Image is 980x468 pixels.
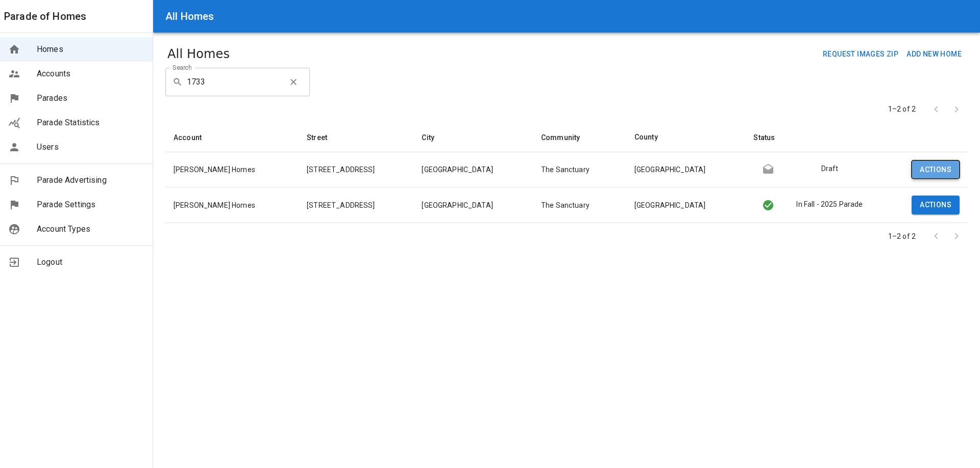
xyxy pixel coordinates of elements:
[819,45,902,64] a: Request Images Zip
[541,131,593,144] span: Community
[165,8,214,24] h6: All Homes
[888,231,916,241] p: 1–2 of 2
[307,131,340,144] span: Street
[902,45,966,64] a: Add New Home
[626,123,746,152] th: County
[626,152,746,187] td: [GEOGRAPHIC_DATA]
[912,160,960,179] button: Actions
[165,152,299,187] td: [PERSON_NAME] Homes
[174,131,215,144] span: Account
[37,256,144,268] span: Logout
[173,77,183,87] svg: Search
[912,196,960,214] button: Actions
[37,68,144,80] span: Accounts
[413,152,533,187] td: [GEOGRAPHIC_DATA]
[753,163,783,176] div: Draft
[37,92,144,104] span: Parades
[783,163,872,176] div: Draft
[888,104,916,114] p: 1–2 of 2
[422,131,448,144] span: City
[173,63,191,72] label: Search
[626,187,746,223] td: [GEOGRAPHIC_DATA]
[533,152,626,187] td: The Sanctuary
[299,187,413,223] td: [STREET_ADDRESS]
[783,199,872,211] div: In Fall - 2025 Parade
[37,117,144,129] span: Parade Statistics
[165,187,299,223] td: [PERSON_NAME] Homes
[167,45,230,63] h1: All Homes
[753,199,783,211] div: In Fall - 2025 Parade
[37,199,144,211] span: Parade Settings
[413,187,533,223] td: [GEOGRAPHIC_DATA]
[37,141,144,153] span: Users
[37,43,144,56] span: Homes
[187,68,280,96] input: Search
[753,131,788,144] span: Status
[37,223,144,235] span: Account Types
[299,152,413,187] td: [STREET_ADDRESS]
[4,8,86,24] a: Parade of Homes
[37,174,144,186] span: Parade Advertising
[533,187,626,223] td: The Sanctuary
